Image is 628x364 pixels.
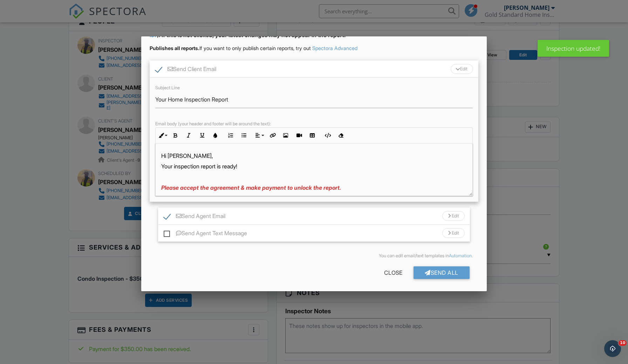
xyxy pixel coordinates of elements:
[414,266,470,279] div: Send All
[237,129,251,142] button: Unordered List
[451,64,473,74] div: Edit
[334,129,347,142] button: Clear Formatting
[442,228,465,238] div: Edit
[279,129,292,142] button: Insert Image (⌘P)
[538,40,609,57] div: Inspection updated!
[155,253,473,259] div: You can edit email/text templates in .
[266,129,279,142] button: Insert Link (⌘K)
[164,213,225,222] label: Send Agent Email
[306,129,319,142] button: Insert Table
[224,129,237,142] button: Ordered List
[156,129,169,142] button: Inline Style
[155,121,271,126] label: Email body (your header and footer will be around the text):
[209,129,222,142] button: Colors
[164,230,247,239] label: Send Agent Text Message
[449,253,472,258] a: Automation
[150,45,199,51] strong: Publishes all reports.
[373,266,414,279] div: Close
[182,129,196,142] button: Italic (⌘I)
[292,129,306,142] button: Insert Video
[442,211,465,221] div: Edit
[155,66,216,75] label: Send Client Email
[604,340,621,357] iframe: Intercom live chat
[196,129,209,142] button: Underline (⌘U)
[321,129,334,142] button: Code View
[169,129,182,142] button: Bold (⌘B)
[161,152,467,160] p: Hi [PERSON_NAME],
[252,129,266,142] button: Align
[161,162,467,170] p: Your inspection report is ready!
[161,184,341,191] span: Please accept the agreement & make payment to unlock the report.
[312,45,357,51] a: Spectora Advanced
[150,45,311,51] span: If you want to only publish certain reports, try out
[155,85,180,90] label: Subject Line
[619,340,627,346] span: 10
